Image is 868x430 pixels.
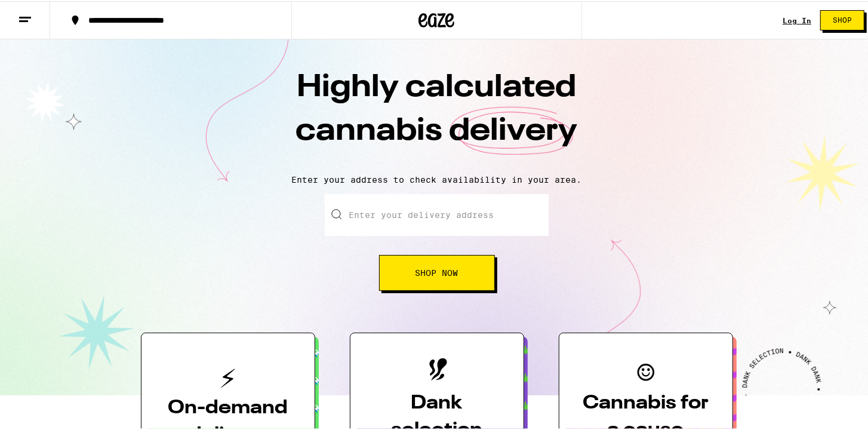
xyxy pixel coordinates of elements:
span: Hi. Need any help? [7,8,86,18]
p: Enter your address to check availability in your area. [12,174,861,183]
input: Enter your delivery address [325,193,549,235]
button: Shop Now [379,254,495,290]
a: Log In [783,16,811,23]
span: Shop [833,16,852,23]
button: Shop [820,9,864,29]
h1: Highly calculated cannabis delivery [228,65,646,164]
span: Shop Now [415,268,458,276]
